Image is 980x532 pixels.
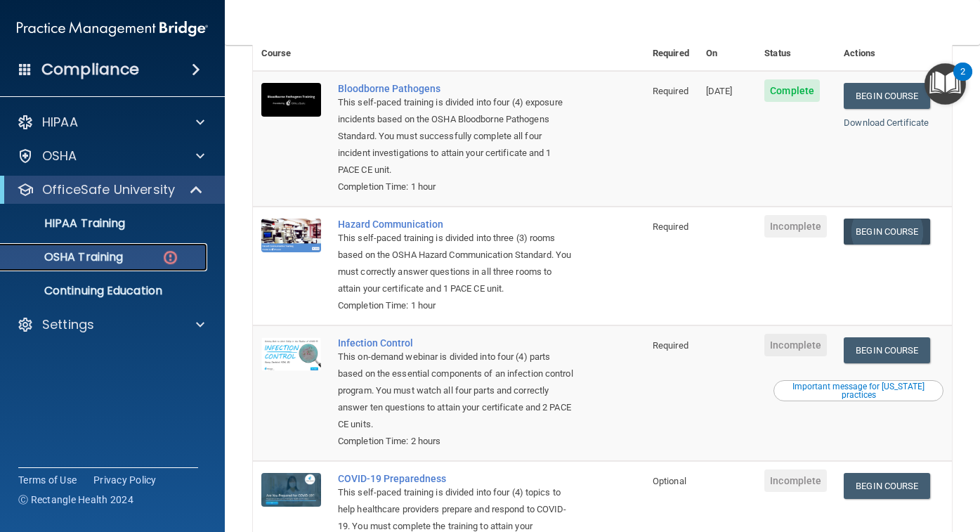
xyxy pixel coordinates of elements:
iframe: Drift Widget Chat Controller [737,432,963,488]
span: [DATE] [706,86,733,96]
a: Terms of Use [18,473,77,487]
a: Bloodborne Pathogens [338,83,574,94]
a: Hazard Communication [338,219,574,230]
p: OfficeSafe University [42,181,175,198]
span: Required [653,221,688,232]
span: Incomplete [764,334,827,356]
a: Begin Course [844,83,929,109]
span: Complete [764,79,820,102]
div: 2 [960,72,965,90]
th: Status [756,20,835,71]
button: Read this if you are a dental practitioner in the state of CA [773,380,943,401]
div: This self-paced training is divided into four (4) exposure incidents based on the OSHA Bloodborne... [338,94,574,179]
h4: Compliance [41,60,139,79]
p: Settings [42,316,94,333]
img: PMB logo [17,15,208,43]
th: Course [253,20,329,71]
img: danger-circle.6113f641.png [162,249,179,266]
a: OSHA [17,148,204,164]
p: OSHA Training [9,250,123,264]
a: Privacy Policy [93,473,157,487]
span: Optional [653,476,686,486]
th: Expires On [698,20,757,71]
span: Incomplete [764,215,827,238]
th: Required [644,20,698,71]
a: Infection Control [338,337,574,349]
p: HIPAA [42,114,78,131]
a: Settings [17,316,204,333]
div: This on-demand webinar is divided into four (4) parts based on the essential components of an inf... [338,349,574,433]
div: Completion Time: 1 hour [338,297,574,314]
p: OSHA [42,148,77,164]
p: HIPAA Training [9,216,125,231]
div: Completion Time: 1 hour [338,179,574,195]
a: Begin Course [844,337,929,363]
div: Important message for [US_STATE] practices [776,382,941,399]
div: Completion Time: 2 hours [338,433,574,450]
a: Download Certificate [844,117,929,128]
span: Ⓒ Rectangle Health 2024 [18,493,133,507]
div: This self-paced training is divided into three (3) rooms based on the OSHA Hazard Communication S... [338,230,574,297]
a: HIPAA [17,114,204,131]
button: Open Resource Center, 2 new notifications [925,63,966,105]
a: OfficeSafe University [17,181,204,198]
th: Actions [835,20,952,71]
a: Begin Course [844,219,929,245]
span: Required [653,340,688,351]
a: COVID-19 Preparedness [338,473,574,484]
p: Continuing Education [9,284,201,298]
span: Required [653,86,688,96]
